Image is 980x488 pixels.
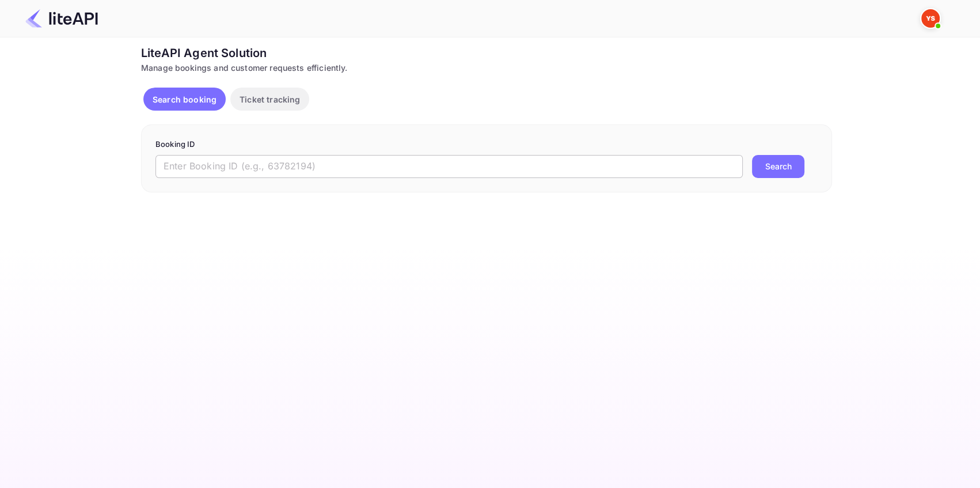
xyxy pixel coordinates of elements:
img: LiteAPI Logo [25,9,98,28]
input: Enter Booking ID (e.g., 63782194) [155,155,743,178]
p: Booking ID [155,139,818,150]
img: Yandex Support [921,9,940,28]
div: LiteAPI Agent Solution [141,44,832,62]
button: Search [752,155,804,178]
p: Ticket tracking [240,93,300,105]
div: Manage bookings and customer requests efficiently. [141,62,832,74]
p: Search booking [153,93,216,105]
